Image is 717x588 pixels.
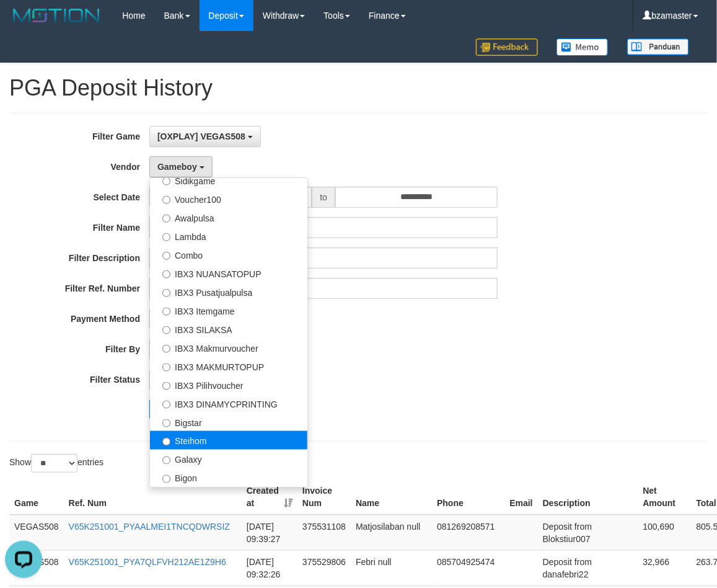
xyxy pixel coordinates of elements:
img: Feedback.jpg [476,38,538,56]
h1: PGA Deposit History [9,76,708,100]
th: Game [9,479,64,515]
img: panduan.png [627,38,689,55]
input: Bigon [162,475,170,483]
td: Febri null [351,550,432,586]
input: IBX3 Pusatjualpulsa [162,289,170,297]
td: Deposit from danafebri22 [538,550,638,586]
label: Show entries [9,454,103,473]
label: IBX3 Makmurvoucher [150,338,307,357]
label: IBX3 MAKMURTOPUP [150,357,307,375]
td: Deposit from Blokstiur007 [538,515,638,551]
label: IBX3 SILAKSA [150,319,307,338]
input: Bigstar [162,419,170,427]
a: V65K251001_PYA7QLFVH212AE1Z9H6 [69,557,226,567]
label: IBX3 Pilihvoucher [150,375,307,394]
a: V65K251001_PYAALMEI1TNCQDWRSIZ [69,522,230,532]
button: [OXPLAY] VEGAS508 [149,126,261,147]
input: IBX3 Pilihvoucher [162,382,170,390]
select: Showentries [31,454,77,473]
input: IBX3 Makmurvoucher [162,345,170,353]
td: 375529806 [297,550,351,586]
th: Description [538,479,638,515]
input: IBX3 MAKMURTOPUP [162,363,170,372]
label: Sidikgame [150,171,307,189]
th: Created at: activate to sort column ascending [242,479,297,515]
span: [OXPLAY] VEGAS508 [157,131,245,141]
label: IBX3 NUANSATOPUP [150,264,307,282]
input: Combo [162,252,170,260]
td: 375531108 [297,515,351,551]
label: Steihom [150,431,307,450]
td: 085704925474 [432,550,504,586]
label: IBX3 DINAMYCPRINTING [150,394,307,412]
input: Galaxy [162,457,170,465]
td: Matjosilaban null [351,515,432,551]
label: IBX3 Pusatjualpulsa [150,282,307,301]
label: Lambda [150,226,307,245]
input: Sidikgame [162,177,170,185]
label: Bigstar [150,412,307,431]
th: Name [351,479,432,515]
label: Bigon [150,468,307,487]
input: Voucher100 [162,196,170,204]
input: Awalpulsa [162,215,170,223]
th: Email [505,479,538,515]
input: IBX3 SILAKSA [162,326,170,334]
input: IBX3 DINAMYCPRINTING [162,401,170,409]
td: 100,690 [638,515,692,551]
td: [DATE] 09:39:27 [242,515,297,551]
span: to [312,187,335,208]
img: MOTION_logo.png [9,6,103,25]
th: Invoice Num [297,479,351,515]
td: 081269208571 [432,515,504,551]
label: Voucher100 [150,189,307,208]
label: Galaxy [150,450,307,468]
th: Net Amount [638,479,692,515]
th: Phone [432,479,504,515]
input: Lambda [162,233,170,241]
img: Button%20Memo.svg [556,38,609,56]
label: Combo [150,245,307,264]
td: 32,966 [638,550,692,586]
input: IBX3 NUANSATOPUP [162,270,170,278]
button: Gameboy [149,156,213,177]
span: Gameboy [157,162,197,172]
input: IBX3 Itemgame [162,308,170,316]
th: Ref. Num [64,479,242,515]
td: [DATE] 09:32:26 [242,550,297,586]
label: IBX3 Itemgame [150,301,307,319]
td: VEGAS508 [9,515,64,551]
label: Awalpulsa [150,208,307,226]
button: Open LiveChat chat widget [5,5,42,42]
input: Steihom [162,438,170,446]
